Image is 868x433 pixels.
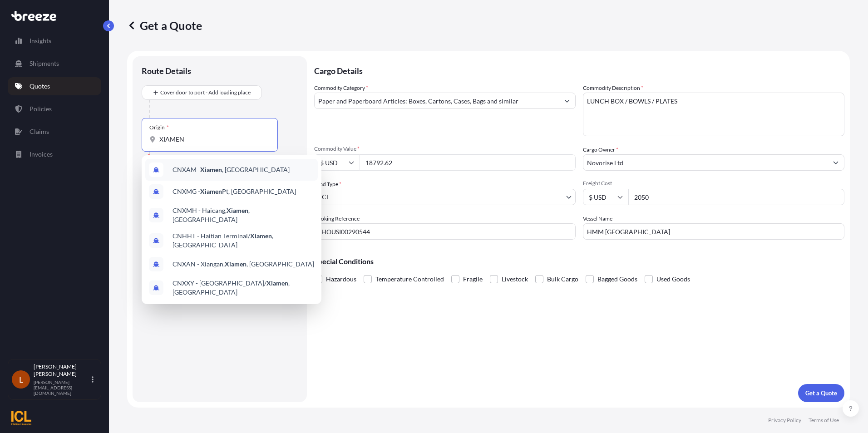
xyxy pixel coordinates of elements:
p: Invoices [30,150,53,159]
b: Xiamen [225,260,247,268]
span: Load Type [314,180,341,189]
input: Full name [583,154,828,171]
label: Commodity Category [314,84,368,93]
b: Xiamen [200,166,222,173]
input: Enter name [583,223,844,240]
span: Cover door to port - Add loading place [160,88,251,97]
p: Policies [30,104,52,113]
p: Get a Quote [127,18,202,33]
span: Bagged Goods [597,272,637,286]
button: Show suggestions [828,154,844,171]
img: organization-logo [11,411,31,425]
label: Vessel Name [583,214,612,223]
p: Special Conditions [314,258,844,265]
div: Show suggestions [142,155,321,304]
span: CNXXY - [GEOGRAPHIC_DATA]/ , [GEOGRAPHIC_DATA] [173,279,314,297]
p: Route Details [142,65,191,76]
label: Booking Reference [314,214,360,223]
p: Get a Quote [805,389,837,398]
input: Type amount [360,154,576,171]
p: Cargo Details [314,56,844,84]
p: Shipments [30,59,59,68]
span: CNXAN - Xiangan, , [GEOGRAPHIC_DATA] [173,260,314,269]
span: Commodity Value [314,145,576,153]
span: Freight Cost [583,180,844,187]
span: Bulk Cargo [547,272,578,286]
label: Cargo Owner [583,145,618,154]
input: Origin [159,135,266,144]
span: Livestock [502,272,528,286]
b: Xiamen [227,207,248,214]
span: FCL [318,192,330,202]
p: Terms of Use [809,417,839,424]
p: [PERSON_NAME] [PERSON_NAME] [34,363,90,378]
div: Please select an origin [146,153,205,162]
span: Fragile [463,272,483,286]
p: Quotes [30,82,50,91]
input: Enter amount [628,189,844,205]
p: Privacy Policy [768,417,801,424]
span: CNXAM - , [GEOGRAPHIC_DATA] [173,165,290,174]
p: Claims [30,127,49,136]
label: Commodity Description [583,84,643,93]
button: Show suggestions [559,93,575,109]
b: Xiamen [266,279,288,287]
span: CNXMH - Haicang, , [GEOGRAPHIC_DATA] [173,206,314,224]
b: Xiamen [200,187,222,195]
span: L [19,375,23,384]
p: Insights [30,36,51,45]
span: Hazardous [326,272,356,286]
div: Origin [149,124,169,131]
b: Xiamen [250,232,272,240]
input: Your internal reference [314,223,576,240]
span: Temperature Controlled [375,272,444,286]
span: CNXMG - Pt, [GEOGRAPHIC_DATA] [173,187,296,196]
span: Used Goods [656,272,690,286]
input: Select a commodity type [315,93,559,109]
span: CNHHT - Haitian Terminal/ , [GEOGRAPHIC_DATA] [173,231,314,250]
p: [PERSON_NAME][EMAIL_ADDRESS][DOMAIN_NAME] [34,379,90,396]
